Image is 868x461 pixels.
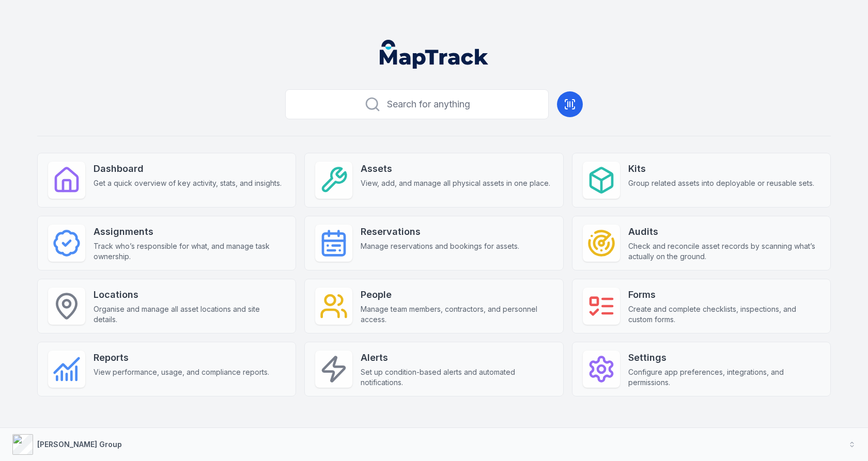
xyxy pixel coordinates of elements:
[37,153,296,208] a: DashboardGet a quick overview of key activity, stats, and insights.
[361,351,552,365] strong: Alerts
[361,367,552,388] span: Set up condition-based alerts and automated notifications.
[361,288,552,302] strong: People
[572,279,831,333] a: FormsCreate and complete checklists, inspections, and custom forms.
[628,288,820,302] strong: Forms
[37,279,296,333] a: LocationsOrganise and manage all asset locations and site details.
[37,440,122,449] strong: [PERSON_NAME] Group
[628,178,814,188] span: Group related assets into deployable or reusable sets.
[94,162,282,176] strong: Dashboard
[361,241,519,251] span: Manage reservations and bookings for assets.
[361,225,519,239] strong: Reservations
[628,351,820,365] strong: Settings
[387,97,470,112] span: Search for anything
[572,153,831,208] a: KitsGroup related assets into deployable or reusable sets.
[304,279,563,333] a: PeopleManage team members, contractors, and personnel access.
[94,288,285,302] strong: Locations
[628,367,820,388] span: Configure app preferences, integrations, and permissions.
[94,178,282,188] span: Get a quick overview of key activity, stats, and insights.
[94,304,285,325] span: Organise and manage all asset locations and site details.
[628,241,820,262] span: Check and reconcile asset records by scanning what’s actually on the ground.
[37,342,296,396] a: ReportsView performance, usage, and compliance reports.
[572,342,831,396] a: SettingsConfigure app preferences, integrations, and permissions.
[94,241,285,262] span: Track who’s responsible for what, and manage task ownership.
[285,89,549,119] button: Search for anything
[361,304,552,325] span: Manage team members, contractors, and personnel access.
[94,351,269,365] strong: Reports
[361,162,550,176] strong: Assets
[628,162,814,176] strong: Kits
[628,304,820,325] span: Create and complete checklists, inspections, and custom forms.
[94,225,285,239] strong: Assignments
[363,40,505,69] nav: Global
[304,216,563,271] a: ReservationsManage reservations and bookings for assets.
[304,342,563,396] a: AlertsSet up condition-based alerts and automated notifications.
[94,367,269,377] span: View performance, usage, and compliance reports.
[304,153,563,208] a: AssetsView, add, and manage all physical assets in one place.
[572,216,831,271] a: AuditsCheck and reconcile asset records by scanning what’s actually on the ground.
[361,178,550,188] span: View, add, and manage all physical assets in one place.
[37,216,296,271] a: AssignmentsTrack who’s responsible for what, and manage task ownership.
[628,225,820,239] strong: Audits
